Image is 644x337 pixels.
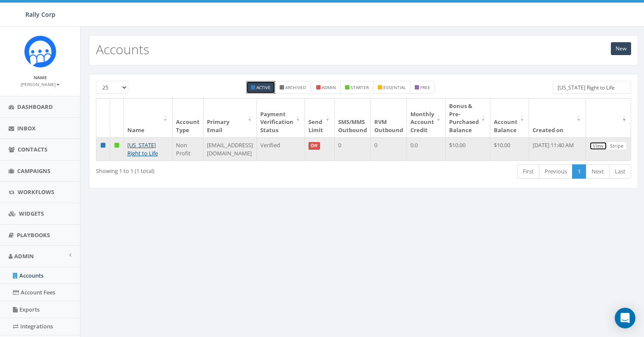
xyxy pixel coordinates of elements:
td: Verified [257,137,305,161]
span: Widgets [19,210,44,217]
span: Admin [14,252,34,260]
td: 0.0 [407,137,446,161]
a: Last [609,164,631,179]
th: Send Limit: activate to sort column ascending [305,99,335,137]
span: Dashboard [17,103,53,111]
input: Type to search [553,81,631,94]
span: Off [308,142,320,150]
th: Name: activate to sort column ascending [124,99,173,137]
img: Icon_1.png [24,35,56,68]
a: View [589,142,607,151]
a: Next [586,164,610,179]
td: 0 [371,137,407,161]
span: Playbooks [17,231,50,239]
th: Created on: activate to sort column ascending [529,99,586,137]
a: First [517,164,539,179]
span: Inbox [17,124,36,132]
small: Active [256,84,271,90]
a: Stripe [607,142,627,151]
span: Workflows [18,188,54,196]
th: Account Balance: activate to sort column ascending [490,99,529,137]
th: Monthly Account Credit: activate to sort column ascending [407,99,446,137]
td: Non Profit [173,137,203,161]
a: New [611,42,631,55]
td: [DATE] 11:40 AM [529,137,586,161]
div: Open Intercom Messenger [615,308,635,328]
div: Showing 1 to 1 (1 total) [96,164,311,175]
small: Name [34,74,47,80]
td: $10.00 [490,137,529,161]
th: Payment Verification Status : activate to sort column ascending [257,99,305,137]
span: Contacts [18,145,47,153]
a: Previous [539,164,573,179]
td: $10.00 [446,137,490,161]
small: free [420,84,430,90]
small: Archived [285,84,306,90]
th: RVM Outbound [371,99,407,137]
span: Rally Corp [25,10,55,19]
a: [US_STATE] Right to Life [127,141,158,157]
th: Account Type [173,99,203,137]
th: SMS/MMS Outbound [335,99,371,137]
small: essential [383,84,406,90]
a: 1 [572,164,586,179]
th: Primary Email : activate to sort column ascending [203,99,257,137]
td: 0 [335,137,371,161]
h2: Accounts [96,42,149,56]
span: Campaigns [17,167,50,175]
small: starter [351,84,369,90]
th: Bonus &amp; Pre-Purchased Balance: activate to sort column ascending [446,99,490,137]
small: [PERSON_NAME] [21,81,60,87]
td: [EMAIL_ADDRESS][DOMAIN_NAME] [203,137,257,161]
small: admin [322,84,336,90]
a: [PERSON_NAME] [21,80,60,88]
